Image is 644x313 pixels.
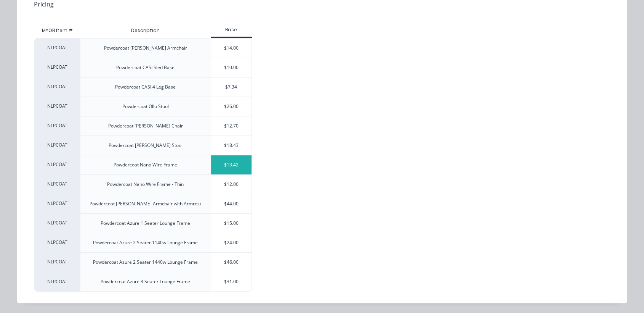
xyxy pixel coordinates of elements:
[101,278,190,285] div: Powdercoat Azure 3 Seater Lounge Frame
[114,161,177,168] div: Powdercoat Nano Wire Frame
[34,194,80,213] div: NLPCOAT
[34,233,80,252] div: NLPCOAT
[93,259,198,266] div: Powdercoat Azure 2 Seater 1440w Lounge Frame
[34,136,80,155] div: NLPCOAT
[108,123,183,129] div: Powdercoat [PERSON_NAME] Chair
[101,220,190,227] div: Powdercoat Azure 1 Seater Lounge Frame
[34,116,80,136] div: NLPCOAT
[211,253,252,272] div: $46.00
[211,272,252,291] div: $31.00
[211,39,252,58] div: $14.00
[104,45,187,52] div: Powdercoat [PERSON_NAME] Armchair
[211,233,252,252] div: $24.00
[211,58,252,77] div: $10.00
[211,155,252,174] div: $13.42
[34,155,80,174] div: NLPCOAT
[211,136,252,155] div: $18.43
[115,84,176,90] div: Powdercoat CASI 4 Leg Base
[34,38,80,58] div: NLPCOAT
[90,200,201,207] div: Powdercoat [PERSON_NAME] Armchair with Armrest
[34,174,80,194] div: NLPCOAT
[93,239,198,246] div: Powdercoat Azure 2 Seater 1140w Lounge Frame
[34,58,80,77] div: NLPCOAT
[211,175,252,194] div: $12.00
[34,77,80,97] div: NLPCOAT
[109,142,183,149] div: Powdercoat [PERSON_NAME] Stool
[34,97,80,116] div: NLPCOAT
[211,26,252,33] div: Base
[107,181,184,188] div: Powdercoat Nano Wire Frame - Thin
[211,214,252,233] div: $15.00
[122,103,169,110] div: Powdercoat Ollo Stool
[211,97,252,116] div: $26.00
[125,21,166,40] div: Description
[211,116,252,136] div: $12.70
[211,77,252,97] div: $7.34
[34,252,80,272] div: NLPCOAT
[34,272,80,292] div: NLPCOAT
[211,194,252,213] div: $44.00
[34,23,80,38] div: MYOB Item #
[116,64,175,71] div: Powdercoat CASI Sled Base
[34,213,80,233] div: NLPCOAT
